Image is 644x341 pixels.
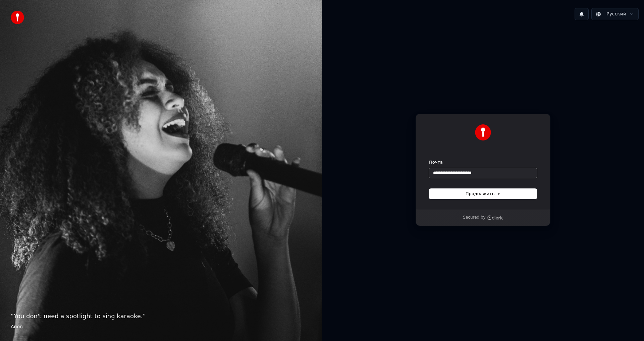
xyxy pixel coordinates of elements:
[487,215,503,220] a: Clerk logo
[11,311,311,321] p: “ You don't need a spotlight to sing karaoke. ”
[463,215,485,220] p: Secured by
[11,11,24,24] img: youka
[466,191,501,197] span: Продолжить
[429,159,443,165] label: Почта
[429,189,537,199] button: Продолжить
[475,124,491,140] img: Youka
[11,324,311,330] footer: Anon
